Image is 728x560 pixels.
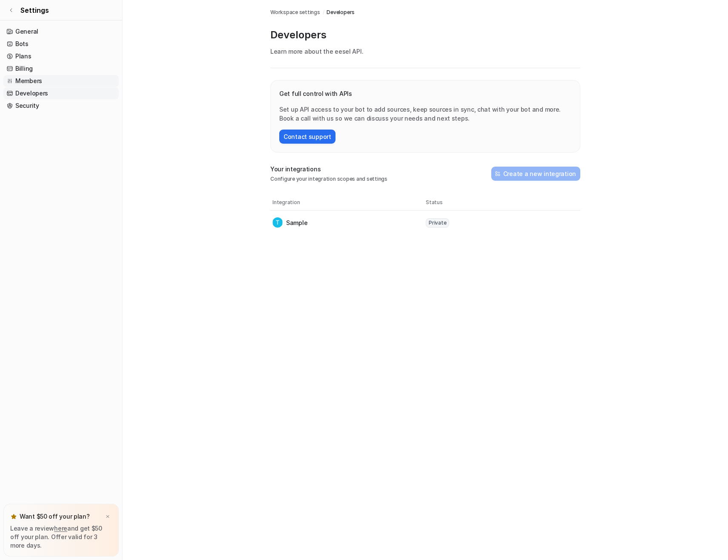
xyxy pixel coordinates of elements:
span: Private [426,218,449,228]
a: Workspace settings [270,9,320,16]
th: Integration [272,198,425,207]
span: Settings [20,5,49,15]
p: Leave a review and get $50 off your plan. Offer valid for 3 more days. [10,524,112,550]
img: x [105,514,110,520]
p: Developers [270,28,580,42]
a: Plans [3,50,119,62]
p: Get full control with APIs [279,89,571,98]
a: here [54,525,67,532]
img: star [10,513,17,520]
p: Want $50 off your plan? [20,512,90,521]
a: Security [3,100,119,112]
p: Your integrations [270,165,387,173]
span: / [323,9,324,16]
th: Status [425,198,579,207]
button: Create a new integration [491,167,580,181]
a: eesel API [335,48,361,55]
p: Sample [286,218,307,227]
a: Members [3,75,119,87]
a: Billing [3,63,119,75]
button: Contact support [279,130,335,144]
h2: Create a new integration [503,169,576,178]
a: Developers [3,87,119,99]
span: Learn more about the . [270,48,363,55]
a: Developers [327,9,355,16]
a: Bots [3,38,119,50]
p: Set up API access to your bot to add sources, keep sources in sync, chat with your bot and more. ... [279,105,571,123]
p: Configure your integration scopes and settings [270,175,387,183]
a: General [3,26,119,38]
